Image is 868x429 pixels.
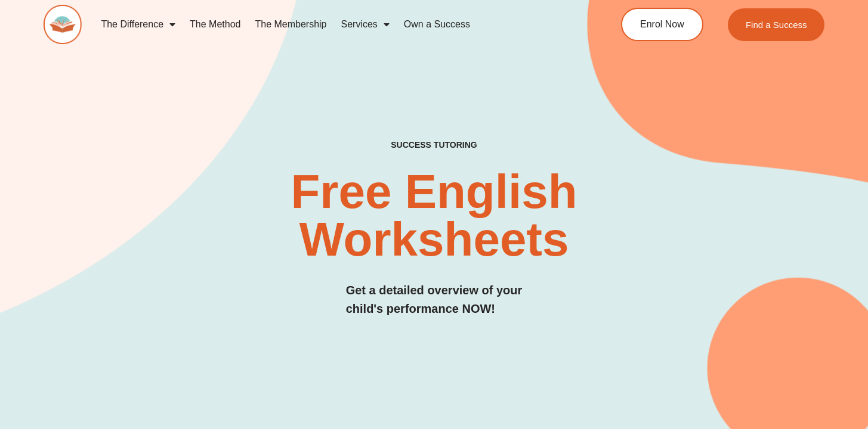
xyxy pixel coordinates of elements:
[94,11,576,38] nav: Menu
[94,11,183,38] a: The Difference
[334,11,397,38] a: Services
[728,8,825,41] a: Find a Success
[621,8,703,41] a: Enrol Now
[746,20,807,29] span: Find a Success
[183,11,248,38] a: The Method
[248,11,333,38] a: The Membership
[640,20,684,29] span: Enrol Now
[346,281,523,318] h3: Get a detailed overview of your child's performance NOW!
[397,11,477,38] a: Own a Success
[176,168,691,263] h2: Free English Worksheets​
[319,140,550,150] h4: SUCCESS TUTORING​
